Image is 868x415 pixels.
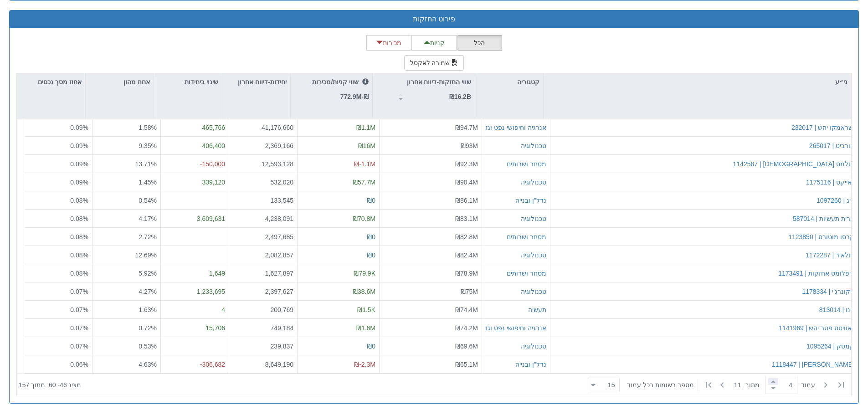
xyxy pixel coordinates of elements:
span: ₪93M [461,142,478,149]
button: טכנולוגיה [521,287,546,296]
button: מסחר ושרותים [507,268,546,277]
span: ₪0 [367,342,375,349]
span: ₪69.6M [455,342,478,349]
div: ביג | 1097260 [817,195,854,205]
strong: ₪16.2B [449,93,471,100]
div: 200,769 [233,305,293,314]
div: ני״ע [544,73,851,91]
div: 2.72 % [96,232,157,241]
button: מכירות [366,35,412,51]
div: 15 [608,380,619,389]
div: 0.07% [28,323,88,332]
button: אורביט | 265017 [809,141,854,150]
div: 0.08% [28,214,88,223]
div: 0.54 % [96,195,157,205]
div: 0.53 % [96,341,157,350]
div: מסחר ושרותים [507,159,546,168]
button: טכנולוגיה [521,250,546,259]
button: נאייקס | 1175116 [806,177,854,186]
span: ₪1.5K [357,306,375,313]
div: 239,837 [233,341,293,350]
p: שווי החזקות-דיווח אחרון [407,77,471,87]
div: טכנולוגיה [521,214,546,223]
div: 1,649 [164,268,225,277]
button: שמירה לאקסל [404,55,464,71]
div: 3,609,631 [164,214,225,223]
button: דיפלומט אחזקות | 1173491 [778,268,854,277]
div: 749,184 [233,323,293,332]
div: ישראמקו יהש | 232017 [791,123,854,132]
div: 4 [164,305,225,314]
div: 0.09% [28,159,88,168]
button: נדל"ן ובנייה [515,359,546,369]
div: 4.27 % [96,287,157,296]
span: ₪92.3M [455,160,478,167]
button: אקונרג'י | 1178334 [802,287,854,296]
span: 11 [734,380,745,389]
p: שווי קניות/מכירות [312,77,369,87]
div: 406,400 [164,141,225,150]
button: סולאיר | 1172287 [806,250,854,259]
span: ₪-2.3M [354,360,375,368]
button: טכנולוגיה [521,141,546,150]
span: ₪57.7M [353,178,375,185]
div: 0.06% [28,359,88,369]
button: טכנולוגיה [521,341,546,350]
span: ₪94.7M [455,123,478,131]
span: ₪-1.1M [354,160,375,167]
div: קמטק | 1095264 [806,341,854,350]
button: סנו | 813014 [819,305,854,314]
span: ₪82.8M [455,233,478,240]
div: 0.09% [28,141,88,150]
span: ₪79.9K [354,269,375,277]
div: 1,233,695 [164,287,225,296]
div: 133,545 [233,195,293,205]
p: אחוז מהון [123,77,150,87]
button: מסחר ושרותים [507,232,546,241]
div: 12.69 % [96,250,157,259]
button: הכל [457,35,502,51]
button: קניות [411,35,457,51]
div: 0.08% [28,232,88,241]
div: 0.09% [28,123,88,132]
span: ₪1.6M [356,324,375,331]
div: 41,176,660 [233,123,293,132]
span: ₪65.1M [455,360,478,368]
div: 1.58 % [96,123,157,132]
button: [PERSON_NAME] | 1118447 [772,359,854,369]
span: ₪0 [367,251,375,258]
button: אנרגיה וחיפושי נפט וגז [485,323,546,332]
button: נאוויטס פטר יהש | 1141969 [779,323,854,332]
div: 0.08% [28,268,88,277]
div: 4.17 % [96,214,157,223]
span: ₪82.4M [455,251,478,258]
div: נדל"ן ובנייה [515,195,546,205]
div: 465,766 [164,123,225,132]
button: אנרגיה וחיפושי נפט וגז [485,123,546,132]
span: ₪0 [367,233,375,240]
button: קרסו מוטורס | 1123850 [788,232,854,241]
div: 532,020 [233,177,293,186]
div: ‏מציג 46 - 60 ‏ מתוך 157 [19,375,81,395]
div: 1.63 % [96,305,157,314]
button: תעשיה [528,305,546,314]
div: 2,497,685 [233,232,293,241]
div: ארית תעשיות | 587014 [793,214,854,223]
div: 4.63 % [96,359,157,369]
div: הולמס [DEMOGRAPHIC_DATA] | 1142587 [733,159,854,168]
button: טכנולוגיה [521,177,546,186]
div: קטגוריה [475,73,543,91]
